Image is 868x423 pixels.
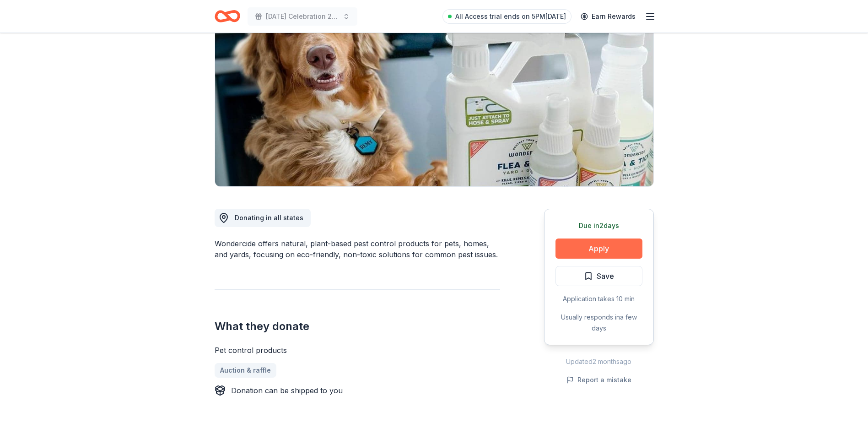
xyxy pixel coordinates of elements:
div: Usually responds in a few days [555,312,642,334]
button: [DATE] Celebration 2025 [248,7,357,26]
button: Report a mistake [566,374,631,385]
div: Wondercide offers natural, plant-based pest control products for pets, homes, and yards, focusing... [215,238,500,260]
div: Due in 2 days [555,220,642,231]
h2: What they donate [215,319,500,334]
span: [DATE] Celebration 2025 [266,11,339,22]
button: Save [555,266,642,286]
div: Application takes 10 min [555,293,642,304]
img: Image for Wondercide [215,11,653,186]
span: Donating in all states [235,214,303,222]
div: Donation can be shipped to you [231,385,343,396]
a: Home [215,5,240,27]
a: All Access trial ends on 5PM[DATE] [442,9,571,24]
span: Save [597,270,614,282]
div: Updated 2 months ago [544,356,654,367]
a: Earn Rewards [575,8,641,25]
span: All Access trial ends on 5PM[DATE] [455,11,566,22]
div: Pet control products [215,345,500,356]
a: Auction & raffle [215,363,276,378]
button: Apply [555,239,642,259]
